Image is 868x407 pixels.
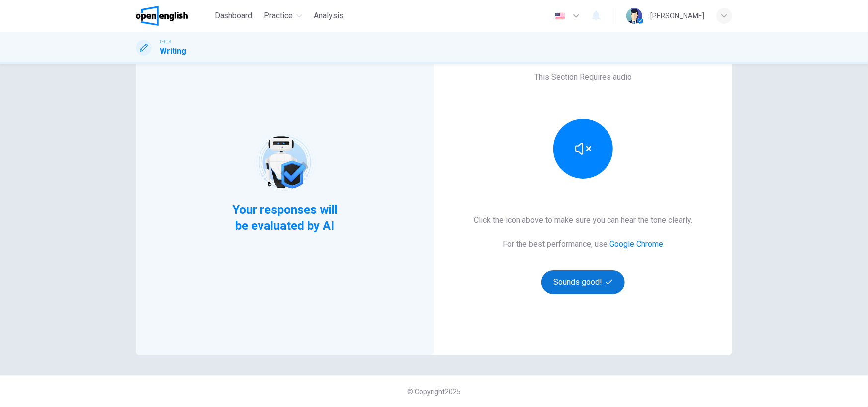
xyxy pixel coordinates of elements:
span: Your responses will be evaluated by AI [225,202,346,234]
img: OpenEnglish logo [136,6,188,26]
img: robot icon [253,131,316,194]
span: Analysis [314,10,344,22]
a: OpenEnglish logo [136,6,211,26]
button: Analysis [310,7,348,25]
button: Dashboard [211,7,257,25]
span: Practice [264,10,293,22]
div: [PERSON_NAME] [650,10,704,22]
img: en [554,12,566,20]
button: Sounds good! [541,270,625,294]
a: Google Chrome [610,239,664,249]
h6: For the best performance, use [503,238,664,250]
button: Practice [260,7,306,25]
h1: Writing [160,45,186,57]
h6: This Section Requires audio [534,71,632,83]
span: © Copyright 2025 [407,388,461,396]
span: IELTS [160,38,171,45]
span: Dashboard [215,10,253,22]
h6: Click the icon above to make sure you can hear the tone clearly. [474,214,693,226]
img: Profile picture [626,8,642,24]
